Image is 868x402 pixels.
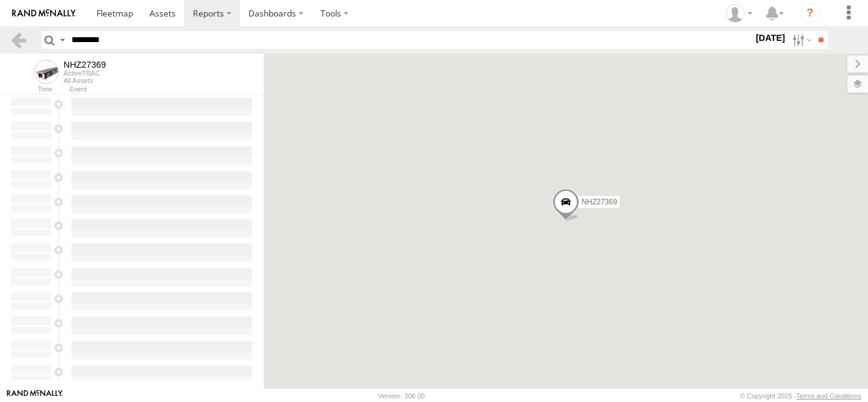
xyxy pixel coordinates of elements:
[12,9,76,18] img: rand-logo.svg
[800,4,820,23] i: ?
[7,390,63,402] a: Visit our Website
[378,392,425,400] div: Version: 306.00
[10,31,27,49] a: Back to previous Page
[722,4,757,23] div: Zulema McIntosch
[10,87,52,93] div: Time
[63,60,106,70] div: NHZ27369 - View Asset History
[63,77,106,84] div: All Assets
[740,392,861,400] div: © Copyright 2025 -
[797,392,861,400] a: Terms and Conditions
[63,70,106,77] div: ActiveTRAC
[753,31,787,45] label: [DATE]
[70,87,264,93] div: Event
[787,31,814,49] label: Search Filter Options
[57,31,67,49] label: Search Query
[582,198,617,206] span: NHZ27369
